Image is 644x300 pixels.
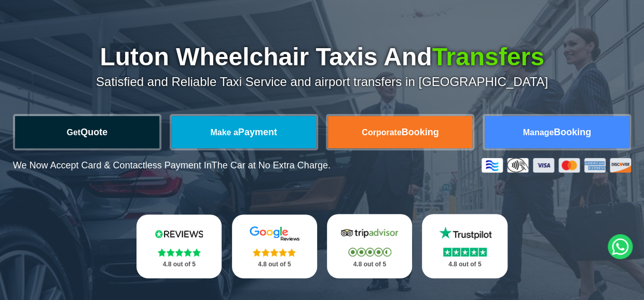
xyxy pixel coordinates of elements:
span: The Car at No Extra Charge. [212,160,331,170]
img: Tripadvisor [338,225,401,241]
span: Corporate [362,128,401,137]
p: 4.8 out of 5 [338,258,401,271]
img: Trustpilot [434,225,496,241]
span: Make a [210,128,238,137]
h1: Luton Wheelchair Taxis And [13,45,631,69]
img: Reviews.io [148,226,210,241]
img: Stars [158,248,201,256]
a: Trustpilot Stars 4.8 out of 5 [422,214,507,278]
span: Manage [523,128,554,137]
span: Transfers [432,43,544,70]
a: Google Stars 4.8 out of 5 [232,215,317,278]
img: Stars [253,248,296,256]
a: ManageBooking [485,116,629,148]
img: Credit And Debit Cards [482,158,631,173]
img: Google [243,226,306,241]
a: GetQuote [15,116,159,148]
span: Get [66,128,80,137]
p: 4.8 out of 5 [243,258,306,271]
p: Satisfied and Reliable Taxi Service and airport transfers in [GEOGRAPHIC_DATA] [13,75,631,89]
p: 4.8 out of 5 [433,258,496,271]
a: Reviews.io Stars 4.8 out of 5 [136,215,222,278]
img: Stars [443,248,487,256]
a: Tripadvisor Stars 4.8 out of 5 [327,214,412,278]
a: Make aPayment [172,116,316,148]
p: We Now Accept Card & Contactless Payment In [13,160,331,171]
p: 4.8 out of 5 [148,258,210,271]
img: Stars [348,248,391,256]
a: CorporateBooking [328,116,472,148]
